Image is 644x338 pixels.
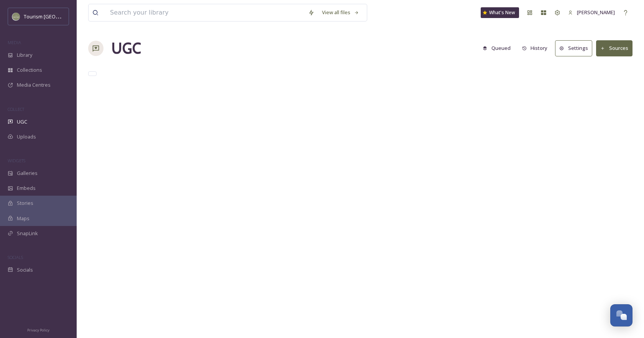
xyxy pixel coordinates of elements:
[106,4,304,21] input: Search your library
[111,37,141,60] a: UGC
[17,66,42,74] span: Collections
[8,254,23,260] span: SOCIALS
[555,40,592,56] button: Settings
[24,13,92,20] span: Tourism [GEOGRAPHIC_DATA]
[12,13,20,20] img: Abbotsford_Snapsea.png
[27,325,49,334] a: Privacy Policy
[17,170,38,177] span: Galleries
[8,106,24,112] span: COLLECT
[17,266,33,274] span: Socials
[318,5,363,20] a: View all files
[518,41,555,56] a: History
[479,41,518,56] a: Queued
[610,304,632,326] button: Open Chat
[564,5,619,20] a: [PERSON_NAME]
[17,200,33,207] span: Stories
[17,185,36,192] span: Embeds
[17,81,51,89] span: Media Centres
[17,230,38,237] span: SnapLink
[17,133,36,140] span: Uploads
[577,9,615,16] span: [PERSON_NAME]
[17,215,30,222] span: Maps
[596,40,632,56] button: Sources
[555,40,596,56] a: Settings
[479,41,514,56] button: Queued
[17,51,32,59] span: Library
[27,328,49,333] span: Privacy Policy
[8,158,25,163] span: WIDGETS
[518,41,552,56] button: History
[17,118,27,125] span: UGC
[8,40,21,45] span: MEDIA
[481,7,519,18] a: What's New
